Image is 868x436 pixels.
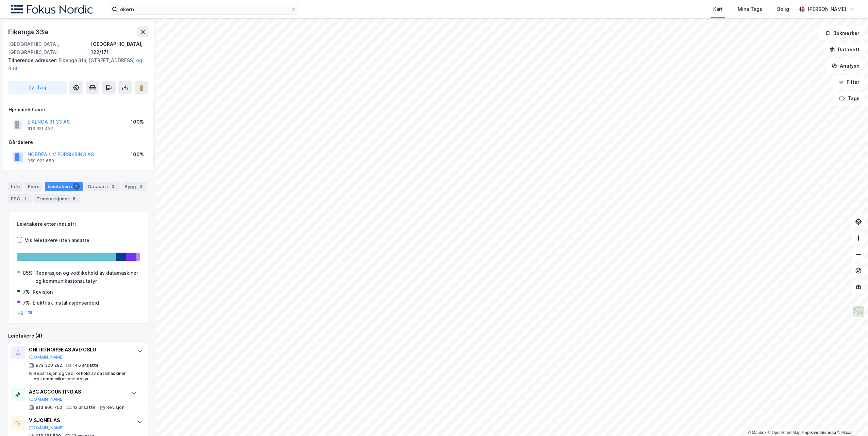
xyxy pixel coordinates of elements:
[9,106,148,114] div: Hjemmelshaver
[29,397,64,402] button: [DOMAIN_NAME]
[738,5,762,13] div: Mine Tags
[35,269,139,285] div: Reparasjon og vedlikehold av datamaskiner og kommunikasjonsutstyr
[21,195,28,202] div: 1
[71,195,78,202] div: 5
[8,40,91,56] div: [GEOGRAPHIC_DATA], [GEOGRAPHIC_DATA]
[8,194,31,203] div: ESG
[73,405,96,410] div: 12 ansatte
[29,355,64,360] button: [DOMAIN_NAME]
[25,182,42,191] div: Eiere
[85,182,119,191] div: Datasett
[34,371,130,382] div: Reparasjon og vedlikehold av datamaskiner og kommunikasjonsutstyr
[8,56,143,73] div: Eikenga 31a, [STREET_ADDRESS]
[73,183,80,190] div: 4
[834,403,868,436] iframe: Chat Widget
[106,405,124,410] div: Revisjon
[11,5,93,14] img: fokus-nordic-logo.8a93422641609758e4ac.png
[91,40,148,56] div: [GEOGRAPHIC_DATA], 122/171
[713,5,723,13] div: Kart
[8,182,22,191] div: Info
[833,75,865,89] button: Filter
[826,59,865,73] button: Analyse
[29,388,124,396] div: ABC ACCOUNTING AS
[23,299,30,307] div: 7%
[8,26,50,37] div: Eikenga 33a
[110,183,116,190] div: 3
[122,182,147,191] div: Bygg
[8,57,59,63] span: Tilhørende adresser:
[137,183,144,190] div: 3
[34,194,80,203] div: Transaksjoner
[17,220,140,228] div: Leietakere etter industri
[131,118,144,126] div: 100%
[802,430,836,435] a: Improve this map
[36,405,62,410] div: 913 960 750
[45,182,83,191] div: Leietakere
[807,5,846,13] div: [PERSON_NAME]
[852,305,865,318] img: Z
[819,26,865,40] button: Bokmerker
[23,269,33,277] div: 85%
[748,430,766,435] a: Mapbox
[834,92,865,105] button: Tags
[834,403,868,436] div: Kontrollprogram for chat
[28,126,53,131] div: 913 921 437
[8,81,67,94] button: Tag
[768,430,801,435] a: OpenStreetMap
[17,310,32,315] button: Og 1 til
[29,346,130,354] div: ONITIO NORGE AS AVD OSLO
[33,288,53,296] div: Revisjon
[28,158,54,164] div: 959 922 659
[33,299,99,307] div: Elektrisk installasjonsarbeid
[23,288,30,296] div: 7%
[117,4,291,14] input: Søk på adresse, matrikkel, gårdeiere, leietakere eller personer
[824,43,865,56] button: Datasett
[29,425,64,431] button: [DOMAIN_NAME]
[9,138,148,146] div: Gårdeiere
[36,363,62,368] div: 972 300 292
[131,150,144,159] div: 100%
[25,236,89,244] div: Vis leietakere uten ansatte
[777,5,789,13] div: Bolig
[29,416,130,424] div: VISJONEL AS
[8,332,148,340] div: Leietakere (4)
[73,363,99,368] div: 146 ansatte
